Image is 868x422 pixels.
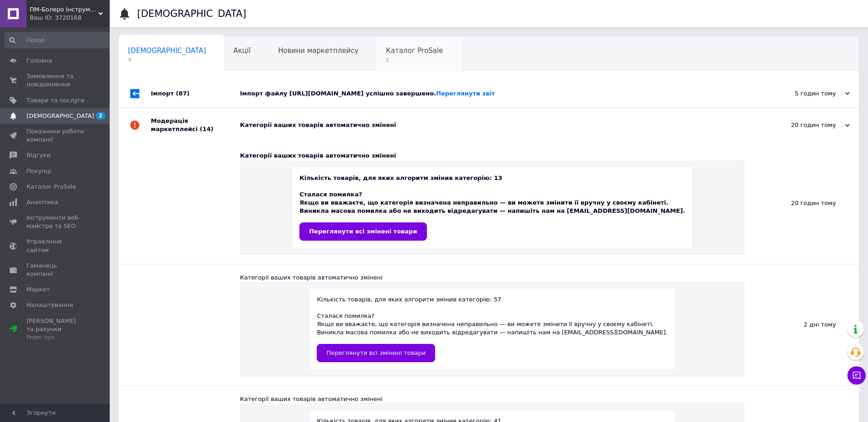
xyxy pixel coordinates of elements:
div: Ваш ID: 3720168 [30,14,110,22]
span: Переглянути всі змінені товари [326,349,426,356]
div: Кількість товарів, для яких алгоритм змінив категорію: 13 Cталася помилка? Якщо ви вважаєте, що к... [299,174,685,241]
div: Кількість товарів, для яких алгоритм змінив категорію: 57 Cталася помилка? Якщо ви вважаєте, що к... [317,295,667,362]
span: 2 [96,112,105,120]
span: Показники роботи компанії [27,127,85,144]
a: Переглянути звіт [436,90,495,97]
span: Інструменти веб-майстра та SEO [27,214,85,230]
div: Модерація маркетплейсі [151,108,240,142]
span: 9 [128,57,206,63]
span: Каталог ProSale [27,183,76,191]
span: Управління сайтом [27,237,85,254]
span: Покупці [27,167,51,175]
span: Новини маркетплейсу [278,47,358,55]
div: Prom топ [27,333,85,342]
span: Замовлення та повідомлення [27,72,85,89]
span: Відгуки [27,151,50,159]
a: Переглянути всі змінені товари [317,344,435,362]
span: [DEMOGRAPHIC_DATA] [27,112,94,120]
span: ПМ-Болеро Інструмент [30,5,98,14]
div: 20 годин тому [745,142,859,264]
div: 5 годин тому [758,90,850,98]
div: Імпорт [151,80,240,107]
div: 20 годин тому [758,121,850,129]
input: Пошук [5,32,115,48]
span: (14) [200,126,213,132]
button: Чат з покупцем [847,366,866,385]
a: Переглянути всі змінені товари [299,222,426,241]
span: Гаманець компанії [27,262,85,278]
div: Імпорт файлу [URL][DOMAIN_NAME] успішно завершено. [240,90,758,98]
div: 2 дні тому [745,264,859,385]
span: Переглянути всі змінені товари [309,228,417,235]
span: [PERSON_NAME] та рахунки [27,317,85,342]
span: Аналітика [27,198,58,206]
span: Каталог ProSale [386,47,443,55]
span: 2 [386,57,443,63]
span: Акції [234,47,251,55]
span: Налаштування [27,301,73,309]
span: Головна [27,57,52,65]
h1: [DEMOGRAPHIC_DATA] [137,8,246,19]
div: Категорії ваших товарів автоматично змінені [240,121,758,129]
div: Категорії ваших товарів автоматично змінені [240,274,745,282]
div: Категорії ваших товарів автоматично змінені [240,152,745,160]
div: Категорії ваших товарів автоматично змінені [240,395,745,403]
span: Товари та послуги [27,96,85,105]
span: (87) [176,90,190,97]
span: Маркет [27,285,50,294]
span: [DEMOGRAPHIC_DATA] [128,47,206,55]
